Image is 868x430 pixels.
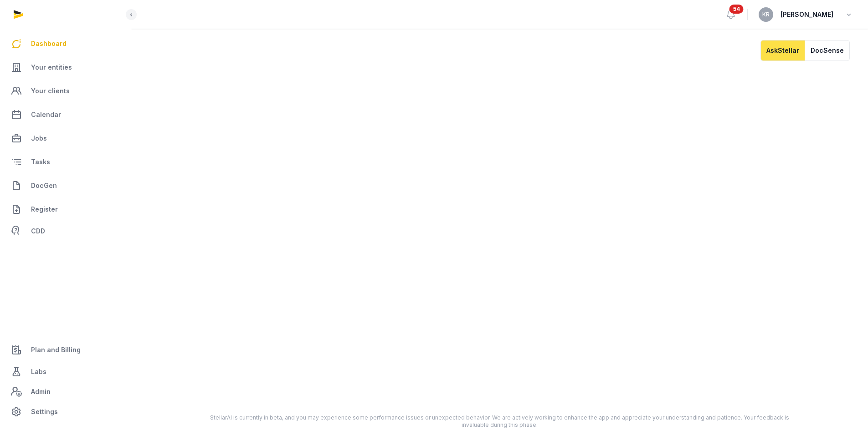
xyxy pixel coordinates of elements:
button: DocSense [805,40,850,61]
a: Register [7,198,123,220]
a: Tasks [7,151,123,173]
span: Dashboard [31,38,67,49]
span: Your entities [31,62,72,73]
div: StellarAI is currently in beta, and you may experience some performance issues or unexpected beha... [205,414,795,429]
span: Tasks [31,157,50,167]
span: Plan and Billing [31,344,81,355]
span: Labs [31,366,46,377]
span: DocGen [31,180,57,191]
span: Register [31,204,58,215]
a: Plan and Billing [7,339,123,361]
a: Labs [7,361,123,383]
a: Dashboard [7,33,123,55]
span: Calendar [31,109,61,120]
span: Your clients [31,86,70,96]
a: Your entities [7,56,123,78]
span: CDD [31,226,45,237]
button: AskStellar [760,40,805,61]
a: Admin [7,383,123,401]
span: [PERSON_NAME] [781,9,833,20]
span: 54 [729,5,744,14]
a: Settings [7,401,123,423]
a: CDD [7,222,123,240]
a: DocGen [7,175,123,197]
span: Settings [31,406,58,417]
a: Your clients [7,80,123,102]
span: Admin [31,386,51,397]
span: Jobs [31,133,47,144]
a: Calendar [7,104,123,126]
button: KR [759,7,773,22]
span: KR [762,12,770,17]
a: Jobs [7,127,123,149]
